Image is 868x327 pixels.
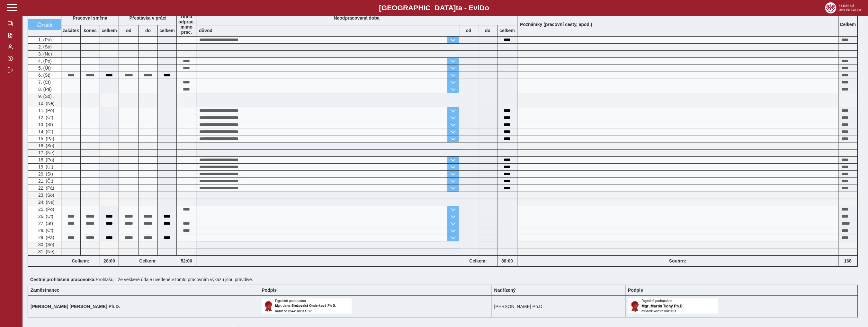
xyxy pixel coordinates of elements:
span: 2. (So) [37,44,52,49]
span: 30. (So) [37,242,54,247]
span: 23. (So) [37,193,54,198]
b: Celkem: [459,258,497,263]
b: Zaměstnanec [31,288,59,293]
span: 6. (St) [37,73,50,78]
span: 14. (Čt) [37,129,53,134]
span: t [456,4,458,12]
span: 17. (Ne) [37,150,55,155]
span: 4. (Po) [37,58,52,64]
span: o [485,4,489,12]
b: Celkem: [61,258,100,263]
span: 9. (So) [37,94,52,99]
b: 168 [838,258,857,263]
span: 13. (St) [37,122,53,127]
b: Přestávka v práci [129,15,166,21]
span: 22. (Pá) [37,185,54,191]
span: 8. (Pá) [37,87,52,92]
span: 28. (Čt) [37,228,53,233]
b: Celkem: [119,258,177,263]
b: 52:00 [177,258,196,263]
span: 16. (So) [37,143,54,148]
span: 7. (Čt) [37,80,51,85]
b: začátek [61,28,80,33]
img: logo_web_su.png [825,2,861,13]
span: 31. (Ne) [37,249,55,254]
span: 18. (Po) [37,157,54,162]
b: celkem [100,28,119,33]
b: Poznámky (pracovní cesty, apod.) [517,22,595,27]
span: 10. (Ne) [37,101,55,106]
img: Digitálně podepsáno uživatelem [628,298,718,314]
b: Neodpracovaná doba [334,15,379,21]
b: Pracovní směna [73,15,107,21]
span: D [479,4,485,12]
b: celkem [158,28,176,33]
span: 27. (St) [37,221,53,226]
b: Podpis [262,288,277,293]
span: 29. (Pá) [37,235,54,240]
b: Podpis [628,288,643,293]
b: [PERSON_NAME] [PERSON_NAME] Ph.D. [31,304,120,309]
b: Nadřízený [494,288,515,293]
b: 88:00 [497,258,517,263]
img: Digitálně podepsáno uživatelem [262,298,352,314]
span: 1. (Pá) [37,37,52,42]
b: od [459,28,478,33]
span: 24. (Ne) [37,200,55,205]
td: [PERSON_NAME] Ph.D. [491,296,625,317]
span: vrátit [42,22,53,27]
span: 25. (Po) [37,207,54,212]
button: vrátit [28,19,61,30]
b: Souhrn: [669,258,686,263]
b: od [119,28,138,33]
span: 15. (Pá) [37,136,54,141]
span: 19. (Út) [37,164,53,169]
span: 21. (Čt) [37,178,53,184]
b: 28:00 [100,258,119,263]
span: 20. (St) [37,171,53,176]
span: 3. (Ne) [37,51,52,56]
b: [GEOGRAPHIC_DATA] a - Evi [19,4,849,12]
b: do [478,28,497,33]
b: Celkem [840,22,856,27]
b: Doba odprac. mimo prac. [178,14,195,35]
b: důvod [199,28,212,33]
b: Čestné prohlášení pracovníka: [30,277,96,282]
b: do [139,28,157,33]
span: 12. (Út) [37,115,53,120]
span: 26. (Út) [37,214,53,219]
span: 11. (Po) [37,108,54,113]
b: celkem [497,28,517,33]
div: Prohlašuji, že veškeré údaje uvedené v tomto pracovním výkazu jsou pravdivé. [28,274,863,285]
span: 5. (Út) [37,65,51,71]
b: konec [81,28,100,33]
